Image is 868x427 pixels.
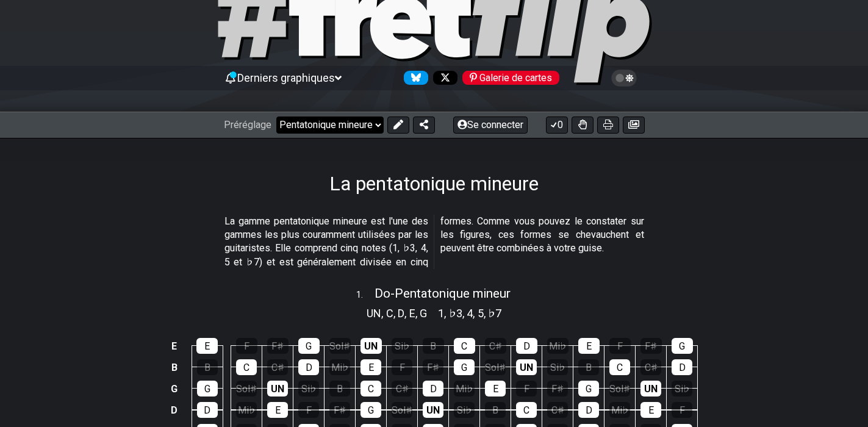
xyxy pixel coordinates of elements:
font: E [368,362,374,373]
font: Si♭ [675,383,689,395]
button: 0 [546,117,568,134]
font: Sol♯ [236,383,257,395]
a: #fretflip sur Pinterest [457,71,559,85]
font: 1 [438,307,444,320]
font: UN [271,383,284,395]
font: Mi♭ [611,404,628,416]
font: D [523,340,530,352]
font: , [415,307,417,320]
font: D [586,404,592,416]
button: Imprimer [597,117,619,134]
font: Mi♭ [331,362,348,373]
font: Sol♯ [485,362,506,373]
font: C [386,307,393,320]
font: UN [520,362,533,373]
font: F [524,383,529,395]
font: Si♭ [301,383,316,395]
font: La pentatonique mineure [329,172,539,195]
font: Sol♯ [329,340,350,352]
font: G [461,362,467,373]
font: F♯ [645,340,657,352]
font: C [368,383,374,395]
font: Mi♭ [456,383,473,395]
font: UN [364,340,378,352]
font: F♯ [427,362,439,373]
font: D [204,404,210,416]
font: F♯ [551,383,564,395]
font: G [204,383,210,395]
section: Classes de hauteur d'échelle [432,303,507,322]
font: 1 [356,290,361,300]
font: . [361,290,363,300]
font: F [244,340,249,352]
font: B [492,404,498,416]
font: , [473,307,475,320]
font: B [204,362,210,373]
font: F [306,404,312,416]
font: Si♭ [457,404,472,416]
button: Modifier le préréglage [387,117,409,134]
font: E [409,307,415,320]
font: F♯ [271,340,284,352]
font: E [586,340,592,352]
font: F [680,404,685,416]
font: Sol♯ [392,404,412,416]
font: C [461,340,467,352]
font: , [484,307,486,320]
font: , [393,307,395,320]
font: C♯ [489,340,502,352]
font: 4 [467,307,473,320]
font: Derniers graphiques [237,71,335,84]
button: Créer une image [623,117,645,134]
button: Se connecter [453,117,528,134]
font: E [648,404,654,416]
font: D [398,307,404,320]
font: , [381,307,383,320]
font: UN [426,404,440,416]
font: G [306,340,312,352]
font: D [679,362,686,373]
font: ♭3 [449,307,462,320]
font: C [243,362,249,373]
font: E [171,340,177,352]
font: G [171,383,178,395]
font: E [204,340,210,352]
select: Préréglage [276,117,384,134]
font: G [679,340,685,352]
font: E [275,404,281,416]
font: G [368,404,374,416]
font: UN [367,307,381,320]
font: Si♭ [395,340,409,352]
font: C♯ [271,362,284,373]
font: Préréglage [224,119,271,131]
font: Si♭ [550,362,565,373]
button: Basculer la dextérité pour tous les kits de frettes [572,117,594,134]
font: B [430,340,436,352]
a: Suivez #fretflip sur Bluesky [399,71,428,85]
font: Do [375,286,390,301]
section: Classes de hauteur d'échelle [361,303,432,322]
font: D [306,362,312,373]
font: E [493,383,498,395]
font: C [617,362,623,373]
font: B [337,383,343,395]
font: D [430,383,437,395]
font: C♯ [396,383,409,395]
font: , [404,307,406,320]
font: UN [644,383,658,395]
font: Pentatonique mineur [395,286,511,301]
font: F [617,340,623,352]
font: Sol♯ [609,383,630,395]
font: B [586,362,592,373]
font: 5 [478,307,484,320]
font: B [171,362,178,373]
font: G [586,383,592,395]
button: Partager le préréglage [413,117,435,134]
font: - [390,286,395,301]
span: Basculer entre le thème clair et sombre [617,73,631,84]
font: ♭7 [488,307,501,320]
a: Suivez #fretflip sur X [428,71,457,85]
font: C♯ [551,404,564,416]
font: , [444,307,446,320]
font: C [523,404,529,416]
